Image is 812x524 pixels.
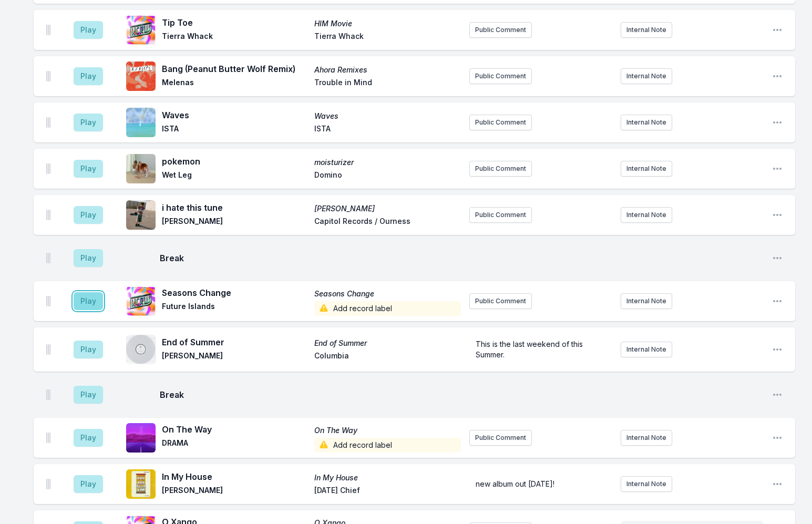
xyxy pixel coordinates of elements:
[74,292,103,310] button: Play
[46,71,50,81] img: Drag Handle
[46,117,50,128] img: Drag Handle
[314,425,460,436] span: On The Way
[476,340,585,359] span: This is the last weekend of this Summer.
[162,109,308,121] span: Waves
[469,207,532,223] button: Public Comment
[621,22,672,38] button: Internal Note
[469,68,532,84] button: Public Comment
[162,423,308,436] span: On The Way
[74,114,103,131] button: Play
[162,63,308,75] span: Bang (Peanut Butter Wolf Remix)
[162,470,308,483] span: In My House
[162,124,308,136] span: ISTA
[160,252,764,264] span: Break
[314,472,460,483] span: In My House
[621,342,672,357] button: Internal Note
[772,389,783,400] button: Open playlist item options
[46,433,50,443] img: Drag Handle
[314,289,460,299] span: Seasons Change
[476,479,554,488] span: new album out [DATE]!
[621,476,672,492] button: Internal Note
[772,479,783,489] button: Open playlist item options
[162,286,308,299] span: Seasons Change
[772,71,783,81] button: Open playlist item options
[126,423,156,453] img: On The Way
[314,216,460,229] span: Capitol Records / Ourness
[74,160,103,178] button: Play
[772,433,783,443] button: Open playlist item options
[772,117,783,128] button: Open playlist item options
[126,108,156,137] img: Waves
[469,161,532,177] button: Public Comment
[314,203,460,214] span: [PERSON_NAME]
[621,161,672,177] button: Internal Note
[314,77,460,90] span: Trouble in Mind
[772,163,783,174] button: Open playlist item options
[621,115,672,130] button: Internal Note
[74,21,103,39] button: Play
[160,388,764,401] span: Break
[126,61,156,91] img: Ahora Remixes
[46,296,50,306] img: Drag Handle
[469,22,532,38] button: Public Comment
[46,25,50,35] img: Drag Handle
[46,163,50,174] img: Drag Handle
[621,68,672,84] button: Internal Note
[46,253,50,263] img: Drag Handle
[162,31,308,44] span: Tierra Whack
[162,170,308,182] span: Wet Leg
[74,206,103,224] button: Play
[314,170,460,182] span: Domino
[126,286,156,316] img: Seasons Change
[46,389,50,400] img: Drag Handle
[314,157,460,168] span: moisturizer
[126,335,156,364] img: End of Summer
[621,207,672,223] button: Internal Note
[314,65,460,75] span: Ahora Remixes
[46,344,50,355] img: Drag Handle
[162,77,308,90] span: Melenas
[772,296,783,306] button: Open playlist item options
[126,200,156,230] img: hickey
[621,430,672,446] button: Internal Note
[74,386,103,404] button: Play
[772,344,783,355] button: Open playlist item options
[314,111,460,121] span: Waves
[469,115,532,130] button: Public Comment
[314,338,460,348] span: End of Summer
[162,438,308,453] span: DRAMA
[314,485,460,498] span: [DATE] Chief
[162,351,308,363] span: [PERSON_NAME]
[314,18,460,29] span: HIM Movie
[74,341,103,358] button: Play
[469,293,532,309] button: Public Comment
[314,351,460,363] span: Columbia
[162,216,308,229] span: [PERSON_NAME]
[74,249,103,267] button: Play
[74,475,103,493] button: Play
[46,210,50,220] img: Drag Handle
[772,253,783,263] button: Open playlist item options
[772,210,783,220] button: Open playlist item options
[162,201,308,214] span: i hate this tune
[126,15,156,45] img: HIM Movie
[621,293,672,309] button: Internal Note
[314,438,460,453] span: Add record label
[162,485,308,498] span: [PERSON_NAME]
[469,430,532,446] button: Public Comment
[46,479,50,489] img: Drag Handle
[162,155,308,168] span: pokemon
[314,124,460,136] span: ISTA
[162,301,308,316] span: Future Islands
[126,469,156,499] img: In My House
[162,16,308,29] span: Tip Toe
[74,429,103,447] button: Play
[162,336,308,348] span: End of Summer
[772,25,783,35] button: Open playlist item options
[126,154,156,183] img: moisturizer
[314,301,460,316] span: Add record label
[74,67,103,85] button: Play
[314,31,460,44] span: Tierra Whack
